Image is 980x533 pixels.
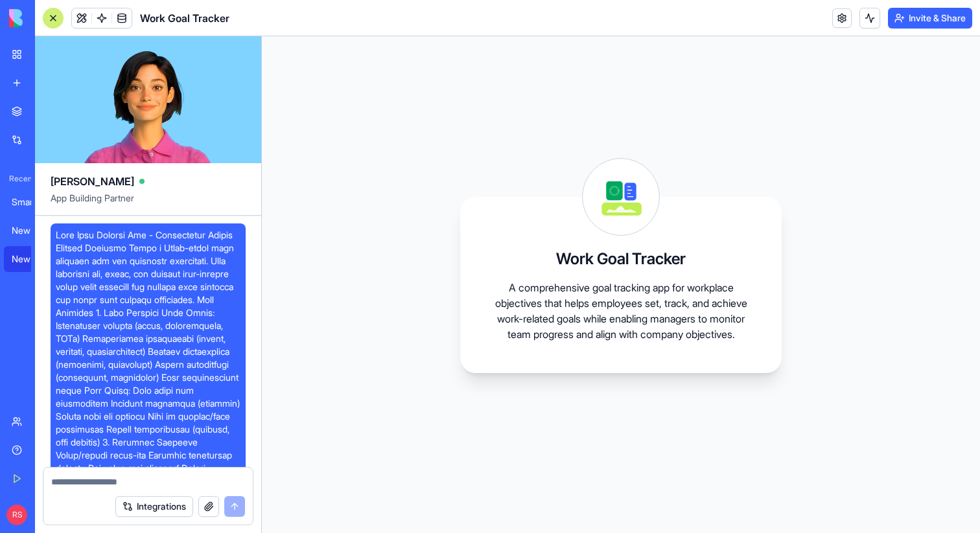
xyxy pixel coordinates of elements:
[51,174,134,189] span: [PERSON_NAME]
[12,253,48,266] div: New App
[12,224,48,237] div: New App
[556,249,686,269] h3: Work Goal Tracker
[115,496,193,517] button: Integrations
[4,246,56,272] a: New App
[4,189,56,215] a: Smart Contact Email Manager
[6,505,27,525] span: RS
[9,9,89,27] img: logo
[888,8,972,28] button: Invite & Share
[12,196,48,209] div: Smart Contact Email Manager
[140,10,229,26] span: Work Goal Tracker
[4,174,31,184] span: Recent
[491,280,751,342] p: A comprehensive goal tracking app for workplace objectives that helps employees set, track, and a...
[51,192,246,215] span: App Building Partner
[4,218,56,244] a: New App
